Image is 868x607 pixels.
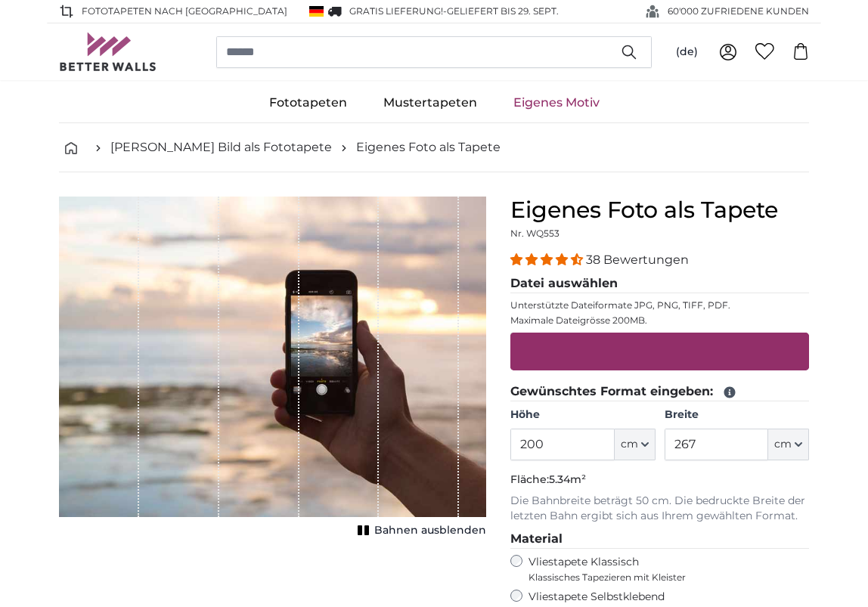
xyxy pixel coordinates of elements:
span: GRATIS Lieferung! [349,5,443,17]
span: 5.34m² [549,472,586,486]
p: Maximale Dateigrösse 200MB. [510,314,809,327]
a: Eigenes Foto als Tapete [356,138,501,156]
button: (de) [664,39,710,66]
label: Höhe [510,407,655,423]
span: - [443,5,559,17]
a: [PERSON_NAME] Bild als Fototapete [110,138,332,156]
a: Fototapeten [251,83,365,122]
label: Breite [665,407,809,423]
p: Unterstützte Dateiformate JPG, PNG, TIFF, PDF. [510,299,809,311]
span: Klassisches Tapezieren mit Kleister [529,571,796,584]
button: cm [615,429,656,460]
a: Eigenes Motiv [495,83,618,122]
p: Die Bahnbreite beträgt 50 cm. Die bedruckte Breite der letzten Bahn ergibt sich aus Ihrem gewählt... [510,494,809,524]
legend: Gewünschtes Format eingeben: [510,382,809,401]
a: Mustertapeten [365,83,495,122]
span: 38 Bewertungen [586,252,689,267]
h1: Eigenes Foto als Tapete [510,197,809,224]
span: 4.34 stars [510,252,586,267]
nav: breadcrumbs [59,123,809,172]
div: 1 of 1 [59,197,486,541]
span: Bahnen ausblenden [374,523,486,538]
span: Nr. WQ553 [510,228,560,239]
span: Fototapeten nach [GEOGRAPHIC_DATA] [82,5,287,18]
label: Vliestapete Klassisch [529,555,796,584]
span: cm [621,437,638,452]
legend: Material [510,530,809,549]
p: Fläche: [510,472,809,488]
button: Bahnen ausblenden [353,520,486,541]
span: Geliefert bis 29. Sept. [447,5,559,17]
legend: Datei auswählen [510,274,809,293]
button: cm [768,429,809,460]
span: cm [774,437,792,452]
img: Deutschland [309,6,324,17]
img: Betterwalls [59,33,157,71]
span: 60'000 ZUFRIEDENE KUNDEN [668,5,809,18]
